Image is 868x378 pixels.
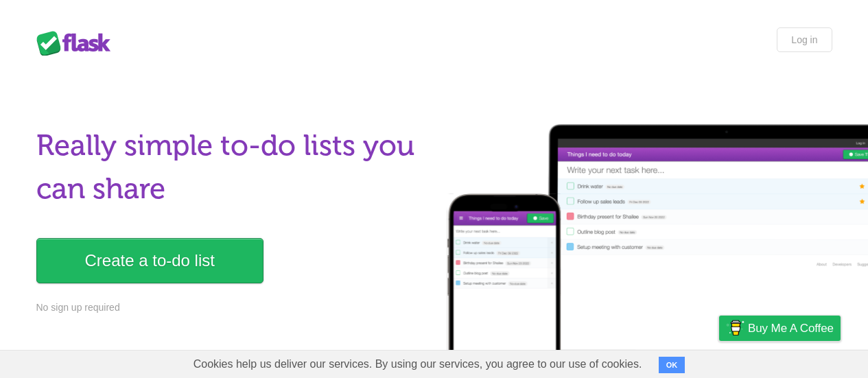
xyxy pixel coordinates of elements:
[659,357,685,373] button: OK
[748,316,834,340] span: Buy me a coffee
[36,124,426,211] h1: Really simple to-do lists you can share
[726,316,744,340] img: Buy me a coffee
[777,27,832,52] a: Log in
[180,351,656,378] span: Cookies help us deliver our services. By using our services, you agree to our use of cookies.
[719,316,841,341] a: Buy me a coffee
[36,238,263,283] a: Create a to-do list
[36,300,426,315] p: No sign up required
[36,31,119,56] div: Flask Lists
